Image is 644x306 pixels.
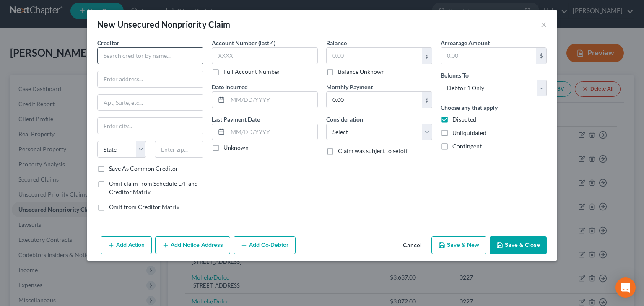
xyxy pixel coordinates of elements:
div: $ [422,48,432,64]
span: Disputed [452,116,476,123]
label: Consideration [326,115,363,124]
input: MM/DD/YYYY [228,124,317,140]
input: 0.00 [327,48,422,64]
label: Account Number (last 4) [212,39,275,47]
button: × [541,19,547,29]
button: Save & New [431,236,486,254]
input: Enter zip... [155,141,204,158]
label: Last Payment Date [212,115,260,124]
label: Arrearage Amount [441,39,490,47]
input: Apt, Suite, etc... [98,95,203,111]
label: Unknown [223,143,249,152]
input: 0.00 [327,92,422,108]
span: Claim was subject to setoff [338,147,408,154]
input: Search creditor by name... [97,47,203,64]
input: MM/DD/YYYY [228,92,317,108]
label: Balance [326,39,347,47]
button: Cancel [396,237,428,254]
div: $ [536,48,546,64]
button: Add Notice Address [155,236,230,254]
span: Belongs To [441,72,469,79]
input: Enter city... [98,118,203,134]
label: Date Incurred [212,83,248,91]
input: 0.00 [441,48,536,64]
button: Add Co-Debtor [234,236,296,254]
span: Omit claim from Schedule E/F and Creditor Matrix [109,180,198,195]
button: Save & Close [490,236,547,254]
div: Open Intercom Messenger [615,277,636,298]
span: Unliquidated [452,129,486,136]
label: Save As Common Creditor [109,164,178,173]
span: Omit from Creditor Matrix [109,203,179,210]
label: Choose any that apply [441,103,498,112]
input: Enter address... [98,71,203,87]
span: Creditor [97,39,119,47]
label: Monthly Payment [326,83,373,91]
button: Add Action [101,236,152,254]
div: New Unsecured Nonpriority Claim [97,18,230,30]
label: Balance Unknown [338,67,385,76]
label: Full Account Number [223,67,280,76]
span: Contingent [452,143,482,150]
div: $ [422,92,432,108]
input: XXXX [212,47,318,64]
